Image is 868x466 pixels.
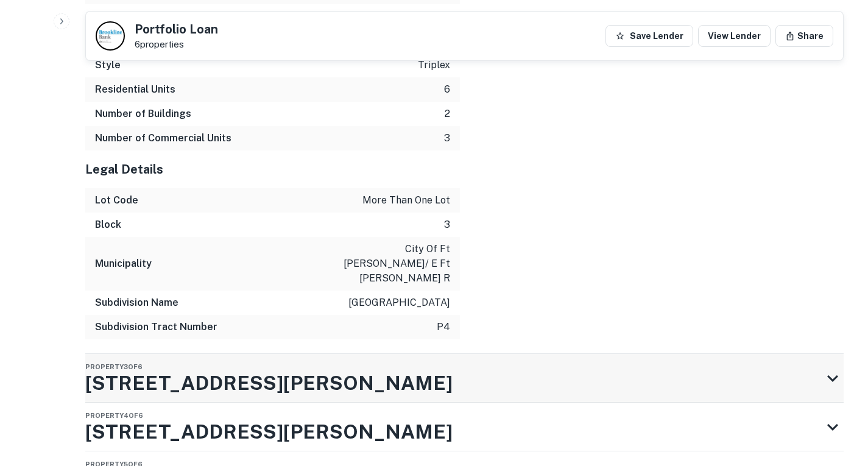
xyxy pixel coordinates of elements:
iframe: Chat Widget [807,369,868,427]
h5: Legal Details [85,160,460,178]
p: [PERSON_NAME] [369,9,450,24]
h6: Subdivision Name [95,295,178,310]
h3: [STREET_ADDRESS][PERSON_NAME] [85,417,453,447]
button: Share [775,25,833,47]
span: Property 4 of 6 [85,412,143,419]
p: 6 [444,82,450,97]
h6: Lot Code [95,193,138,208]
p: city of ft [PERSON_NAME]/ e ft [PERSON_NAME] r [340,242,450,286]
div: Property4of6[STREET_ADDRESS][PERSON_NAME] [85,403,844,451]
h6: Style [95,58,121,72]
p: [GEOGRAPHIC_DATA] [348,295,450,310]
h5: Portfolio Loan [135,23,218,35]
h6: Number of Commercial Units [95,131,231,146]
h6: Subdivision Tract Number [95,320,217,334]
span: Property 3 of 6 [85,363,143,370]
p: 3 [444,131,450,146]
h6: Roof Type [95,9,144,24]
p: 3 [444,217,450,232]
h6: Block [95,217,121,232]
p: 6 properties [135,39,218,50]
a: View Lender [698,25,771,47]
h3: [STREET_ADDRESS][PERSON_NAME] [85,369,453,398]
h6: Number of Buildings [95,107,191,121]
p: triplex [418,58,450,72]
p: more than one lot [362,193,450,208]
div: Property3of6[STREET_ADDRESS][PERSON_NAME] [85,354,844,403]
button: Save Lender [605,25,693,47]
p: 2 [445,107,450,121]
p: p4 [437,320,450,334]
h6: Municipality [95,256,152,271]
h6: Residential Units [95,82,175,97]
